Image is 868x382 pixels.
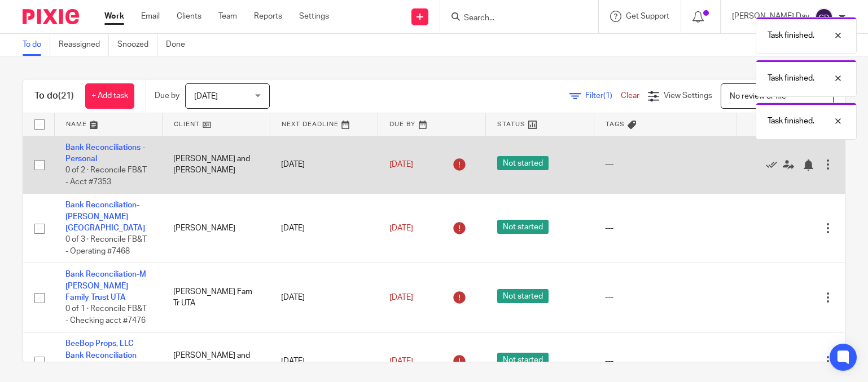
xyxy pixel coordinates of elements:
a: Reassigned [59,34,109,56]
a: Settings [299,11,329,22]
div: --- [605,159,726,170]
p: Task finished. [768,73,814,84]
span: [DATE] [389,224,413,232]
span: [DATE] [194,92,218,100]
a: Bank Reconciliation-M [PERSON_NAME] Family Trust UTA [65,270,146,301]
a: Bank Reconciliations - Personal [65,144,145,163]
td: [DATE] [270,263,378,332]
td: [PERSON_NAME] and [PERSON_NAME] [162,136,270,194]
a: Mark as done [766,159,783,170]
a: Work [104,11,124,22]
td: [DATE] [270,194,378,263]
span: [DATE] [389,357,413,365]
span: Not started [497,220,549,234]
a: Reports [254,11,282,22]
td: [DATE] [270,136,378,194]
a: Clients [177,11,201,22]
div: --- [605,356,726,367]
div: --- [605,223,726,234]
span: [DATE] [389,294,413,301]
td: [PERSON_NAME] Fam Tr UTA [162,263,270,332]
a: + Add task [85,83,134,109]
span: (21) [58,91,74,100]
p: Due by [155,90,179,101]
img: Pixie [23,9,79,24]
a: Bank Reconciliation-[PERSON_NAME][GEOGRAPHIC_DATA] [65,201,145,232]
span: Not started [497,156,549,170]
a: Team [218,11,237,22]
a: BeeBop Props, LLC Bank Reconciliation [65,340,137,359]
span: Not started [497,289,549,303]
span: Not started [497,353,549,367]
a: Snoozed [117,34,157,56]
td: [PERSON_NAME] [162,194,270,263]
a: Email [141,11,160,22]
a: To do [23,34,50,56]
p: Task finished. [768,116,814,127]
a: Done [166,34,194,56]
span: 0 of 3 · Reconcile FB&T - Operating #7468 [65,236,147,255]
span: 0 of 1 · Reconcile FB&T - Checking acct #7476 [65,305,147,325]
div: --- [605,292,726,303]
img: svg%3E [815,8,833,26]
h1: To do [34,90,74,102]
span: [DATE] [389,161,413,168]
p: Task finished. [768,30,814,41]
span: 0 of 2 · Reconcile FB&T - Acct #7353 [65,166,147,186]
